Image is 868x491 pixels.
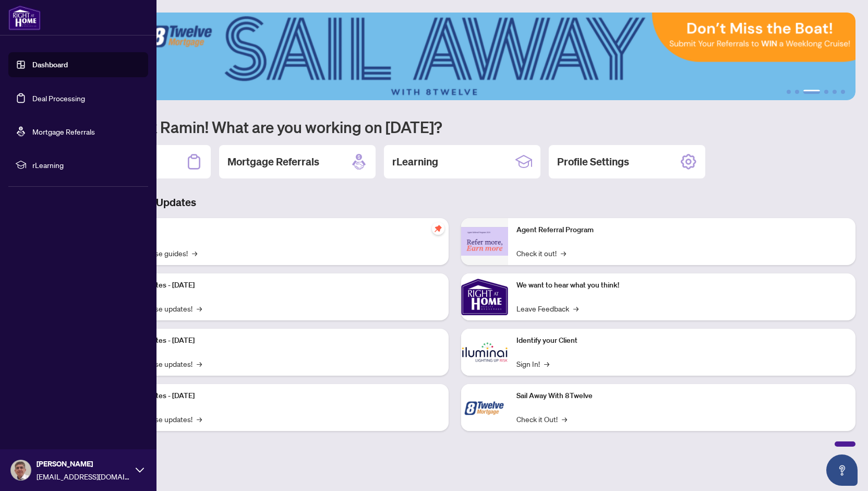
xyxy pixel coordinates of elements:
[461,227,508,256] img: Agent Referral Program
[573,303,578,314] span: →
[803,90,820,94] button: 3
[392,154,438,169] h2: rLearning
[54,195,855,210] h3: Brokerage & Industry Updates
[197,413,202,425] span: →
[32,127,95,136] a: Mortgage Referrals
[110,335,440,346] p: Platform Updates - [DATE]
[197,303,202,314] span: →
[54,117,855,137] h1: Welcome back Ramin! What are you working on [DATE]?
[516,303,578,314] a: Leave Feedback→
[561,247,566,259] span: →
[11,460,31,480] img: Profile Icon
[32,93,85,103] a: Deal Processing
[37,471,130,482] span: [EMAIL_ADDRESS][DOMAIN_NAME]
[432,222,444,235] span: pushpin
[516,335,847,346] p: Identify your Client
[461,384,508,431] img: Sail Away With 8Twelve
[516,413,567,425] a: Check it Out!→
[110,280,440,291] p: Platform Updates - [DATE]
[516,280,847,291] p: We want to hear what you think!
[197,358,202,369] span: →
[787,90,791,94] button: 1
[562,413,567,425] span: →
[516,358,549,369] a: Sign In!→
[227,154,319,169] h2: Mortgage Referrals
[192,247,197,259] span: →
[32,159,141,171] span: rLearning
[8,5,41,30] img: logo
[516,390,847,402] p: Sail Away With 8Twelve
[516,224,847,236] p: Agent Referral Program
[544,358,549,369] span: →
[110,224,440,236] p: Self-Help
[826,454,858,486] button: Open asap
[461,329,508,376] img: Identify your Client
[841,90,845,94] button: 6
[32,60,68,69] a: Dashboard
[557,154,629,169] h2: Profile Settings
[824,90,828,94] button: 4
[54,13,855,100] img: Slide 2
[795,90,799,94] button: 2
[516,247,566,259] a: Check it out!→
[833,90,837,94] button: 5
[461,273,508,320] img: We want to hear what you think!
[37,458,130,470] span: [PERSON_NAME]
[110,390,440,402] p: Platform Updates - [DATE]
